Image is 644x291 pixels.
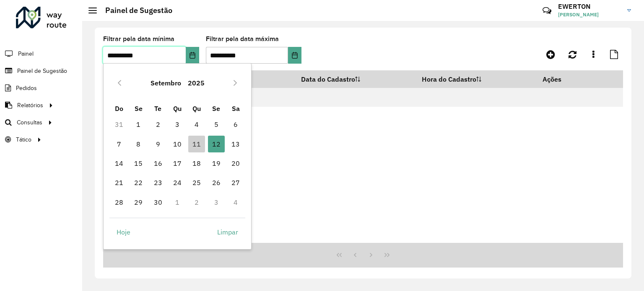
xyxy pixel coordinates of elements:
span: 19 [208,155,225,172]
td: 21 [109,173,129,192]
span: 3 [169,116,186,133]
td: 28 [109,193,129,212]
td: 12 [207,134,226,154]
button: Choose Date [186,47,199,64]
td: 22 [129,173,148,192]
span: 21 [111,174,127,191]
span: 5 [208,116,225,133]
span: 9 [150,136,166,152]
span: 2 [150,116,166,133]
span: 26 [208,174,225,191]
td: 19 [207,154,226,173]
td: 2 [187,193,206,212]
button: Limpar [210,224,245,240]
td: 27 [226,173,245,192]
span: Limpar [217,227,238,237]
span: 22 [130,174,147,191]
td: 11 [187,134,206,154]
td: 3 [168,115,187,134]
h2: Painel de Sugestão [97,6,172,15]
span: Painel [18,49,34,58]
td: 30 [148,193,167,212]
span: 8 [130,136,147,152]
td: 24 [168,173,187,192]
span: 17 [169,155,186,172]
span: 24 [169,174,186,191]
span: Tático [16,135,31,144]
span: 4 [188,116,205,133]
td: 26 [207,173,226,192]
td: 15 [129,154,148,173]
button: Previous Month [113,76,126,90]
span: Painel de Sugestão [17,67,67,75]
span: Se [212,104,220,113]
span: Sa [232,104,240,113]
td: 7 [109,134,129,154]
span: 1 [130,116,147,133]
span: 23 [150,174,166,191]
td: 31 [109,115,129,134]
span: 11 [188,136,205,152]
th: Ações [537,70,587,88]
button: Hoje [109,224,138,240]
label: Filtrar pela data máxima [206,34,279,44]
span: Qu [173,104,182,113]
td: 16 [148,154,167,173]
span: Relatórios [17,101,43,110]
td: 1 [168,193,187,212]
span: Consultas [17,118,42,127]
td: 25 [187,173,206,192]
a: Contato Rápido [538,2,556,20]
td: 4 [226,193,245,212]
span: 10 [169,136,186,152]
span: 30 [150,194,166,211]
td: 18 [187,154,206,173]
span: 25 [188,174,205,191]
td: 9 [148,134,167,154]
span: 15 [130,155,147,172]
span: 29 [130,194,147,211]
span: Pedidos [16,84,37,93]
button: Choose Month [147,73,184,93]
th: Hora do Cadastro [416,70,537,88]
span: Hoje [117,227,130,237]
button: Choose Date [288,47,301,64]
td: 23 [148,173,167,192]
td: 1 [129,115,148,134]
th: Data do Cadastro [296,70,416,88]
span: 18 [188,155,205,172]
button: Choose Year [184,73,208,93]
span: Te [154,104,161,113]
td: 10 [168,134,187,154]
span: 6 [227,116,244,133]
td: 5 [207,115,226,134]
td: 29 [129,193,148,212]
td: Nenhum registro encontrado [103,88,623,107]
button: Next Month [229,76,242,90]
td: 2 [148,115,167,134]
label: Filtrar pela data mínima [103,34,174,44]
span: 14 [111,155,127,172]
span: Do [115,104,123,113]
h3: EWERTON [558,3,621,10]
td: 14 [109,154,129,173]
td: 6 [226,115,245,134]
td: 17 [168,154,187,173]
td: 20 [226,154,245,173]
td: 4 [187,115,206,134]
td: 8 [129,134,148,154]
span: 16 [150,155,166,172]
span: 28 [111,194,127,211]
div: Choose Date [103,63,252,249]
span: 7 [111,136,127,152]
span: 13 [227,136,244,152]
span: 27 [227,174,244,191]
span: Se [135,104,143,113]
td: 3 [207,193,226,212]
span: Qu [192,104,201,113]
span: 12 [208,136,225,152]
td: 13 [226,134,245,154]
span: [PERSON_NAME] [558,11,621,18]
span: 20 [227,155,244,172]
